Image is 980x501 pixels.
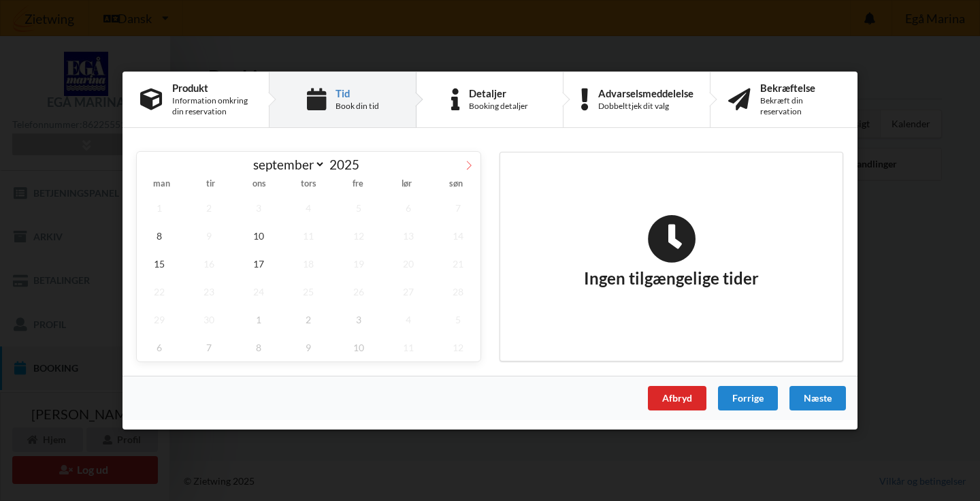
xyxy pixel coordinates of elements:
span: september 30, 2025 [186,306,231,334]
span: oktober 7, 2025 [186,334,231,361]
span: fre [333,180,382,189]
div: Næste [789,386,846,410]
div: Forrige [718,386,778,410]
div: Tid [336,88,379,99]
div: Bekræft din reservation [760,95,840,117]
span: oktober 9, 2025 [287,334,331,361]
span: oktober 8, 2025 [236,334,281,361]
span: september 25, 2025 [287,278,331,306]
span: september 29, 2025 [137,306,182,334]
span: oktober 12, 2025 [436,334,480,361]
div: Information omkring din reservation [172,95,251,117]
span: oktober 1, 2025 [236,306,281,334]
div: Advarselsmeddelelse [598,88,693,99]
span: september 16, 2025 [186,250,231,278]
div: Book din tid [336,101,379,112]
span: søn [431,180,480,189]
span: september 13, 2025 [386,222,431,250]
span: september 14, 2025 [436,222,480,250]
span: oktober 10, 2025 [336,334,381,361]
span: september 12, 2025 [336,222,381,250]
span: september 6, 2025 [386,194,431,222]
span: september 20, 2025 [386,250,431,278]
span: september 24, 2025 [236,278,281,306]
span: oktober 4, 2025 [386,306,431,334]
span: oktober 3, 2025 [336,306,381,334]
span: oktober 6, 2025 [137,334,182,361]
span: september 15, 2025 [137,250,182,278]
span: september 5, 2025 [336,194,381,222]
span: september 8, 2025 [137,222,182,250]
span: september 4, 2025 [287,194,331,222]
span: september 26, 2025 [336,278,381,306]
span: september 9, 2025 [186,222,231,250]
span: oktober 2, 2025 [287,306,331,334]
div: Afbryd [648,386,706,410]
span: september 11, 2025 [287,222,331,250]
span: september 22, 2025 [137,278,182,306]
span: ons [235,180,284,189]
div: Bekræftelse [760,82,840,93]
div: Dobbelttjek dit valg [598,101,693,112]
span: september 19, 2025 [336,250,381,278]
input: Year [325,157,370,172]
div: Detaljer [469,88,528,99]
div: Produkt [172,82,251,93]
div: Booking detaljer [469,101,528,112]
span: september 7, 2025 [436,194,480,222]
span: september 18, 2025 [287,250,331,278]
span: september 23, 2025 [186,278,231,306]
select: Month [247,156,326,173]
span: september 10, 2025 [236,222,281,250]
span: september 1, 2025 [137,194,182,222]
span: september 28, 2025 [436,278,480,306]
span: september 2, 2025 [186,194,231,222]
h2: Ingen tilgængelige tider [584,214,759,289]
span: lør [382,180,431,189]
span: september 21, 2025 [436,250,480,278]
span: tir [186,180,235,189]
span: september 27, 2025 [386,278,431,306]
span: september 3, 2025 [236,194,281,222]
span: oktober 5, 2025 [436,306,480,334]
span: oktober 11, 2025 [386,334,431,361]
span: september 17, 2025 [236,250,281,278]
span: man [137,180,186,189]
span: tors [284,180,333,189]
